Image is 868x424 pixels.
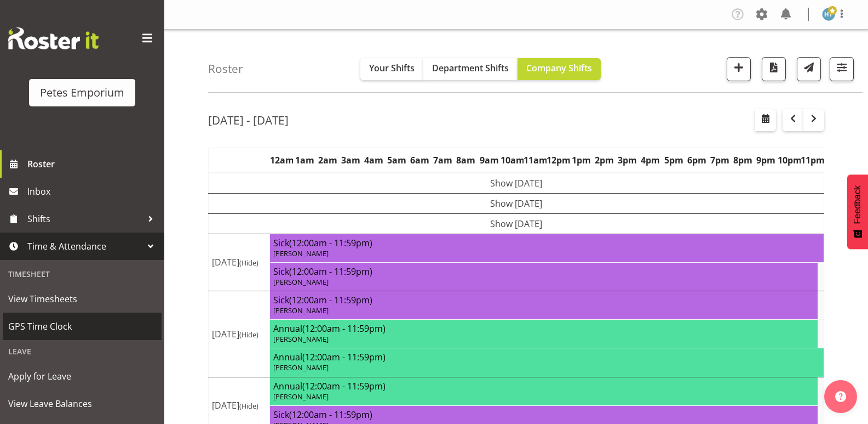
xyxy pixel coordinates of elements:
[547,148,570,173] th: 12pm
[853,185,863,224] span: Feedback
[273,295,814,306] h4: Sick
[386,148,409,173] th: 5am
[8,27,99,49] img: Rosterit website logo
[289,294,372,306] span: (12:00am - 11:59pm)
[27,156,159,172] span: Roster
[369,62,415,74] span: Your Shifts
[302,380,386,392] span: (12:00am - 11:59pm)
[731,148,754,173] th: 8pm
[570,148,593,173] th: 1pm
[209,291,270,377] td: [DATE]
[27,183,159,200] span: Inbox
[239,330,258,340] span: (Hide)
[273,306,329,315] span: [PERSON_NAME]
[524,148,547,173] th: 11am
[289,409,372,421] span: (12:00am - 11:59pm)
[423,58,518,80] button: Department Shifts
[835,391,846,402] img: help-xxl-2.png
[270,148,293,173] th: 12am
[302,323,386,335] span: (12:00am - 11:59pm)
[362,148,385,173] th: 4am
[3,363,162,390] a: Apply for Leave
[209,213,824,234] td: Show [DATE]
[3,285,162,313] a: View Timesheets
[3,313,162,340] a: GPS Time Clock
[3,263,162,285] div: Timesheet
[755,109,776,131] button: Select a specific date within the roster.
[526,62,592,74] span: Company Shifts
[762,57,786,81] button: Download a PDF of the roster according to the set date range.
[847,174,868,249] button: Feedback - Show survey
[478,148,501,173] th: 9am
[273,238,820,248] h4: Sick
[8,291,156,307] span: View Timesheets
[27,211,142,227] span: Shifts
[3,390,162,417] a: View Leave Balances
[273,352,820,363] h4: Annual
[409,148,432,173] th: 6am
[209,173,824,194] td: Show [DATE]
[501,148,524,173] th: 10am
[755,148,778,173] th: 9pm
[273,334,329,344] span: [PERSON_NAME]
[316,148,339,173] th: 2am
[289,265,372,278] span: (12:00am - 11:59pm)
[208,113,289,127] h2: [DATE] - [DATE]
[273,381,814,392] h4: Annual
[455,148,478,173] th: 8am
[273,277,329,287] span: [PERSON_NAME]
[239,258,258,268] span: (Hide)
[8,395,156,412] span: View Leave Balances
[593,148,616,173] th: 2pm
[273,266,814,277] h4: Sick
[830,57,854,81] button: Filter Shifts
[40,84,124,101] div: Petes Emporium
[273,409,814,420] h4: Sick
[3,340,162,363] div: Leave
[339,148,362,173] th: 3am
[27,238,142,255] span: Time & Attendance
[289,237,372,249] span: (12:00am - 11:59pm)
[432,62,509,74] span: Department Shifts
[662,148,685,173] th: 5pm
[801,148,824,173] th: 11pm
[208,63,243,75] h4: Roster
[273,248,329,258] span: [PERSON_NAME]
[639,148,662,173] th: 4pm
[822,8,835,21] img: helena-tomlin701.jpg
[293,148,316,173] th: 1am
[685,148,708,173] th: 6pm
[8,368,156,385] span: Apply for Leave
[727,57,751,81] button: Add a new shift
[209,193,824,213] td: Show [DATE]
[273,392,329,402] span: [PERSON_NAME]
[778,148,801,173] th: 10pm
[708,148,731,173] th: 7pm
[302,351,386,363] span: (12:00am - 11:59pm)
[273,323,814,334] h4: Annual
[8,318,156,335] span: GPS Time Clock
[797,57,821,81] button: Send a list of all shifts for the selected filtered period to all rostered employees.
[360,58,423,80] button: Your Shifts
[616,148,639,173] th: 3pm
[239,401,258,411] span: (Hide)
[432,148,455,173] th: 7am
[209,234,270,291] td: [DATE]
[273,363,329,372] span: [PERSON_NAME]
[518,58,601,80] button: Company Shifts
